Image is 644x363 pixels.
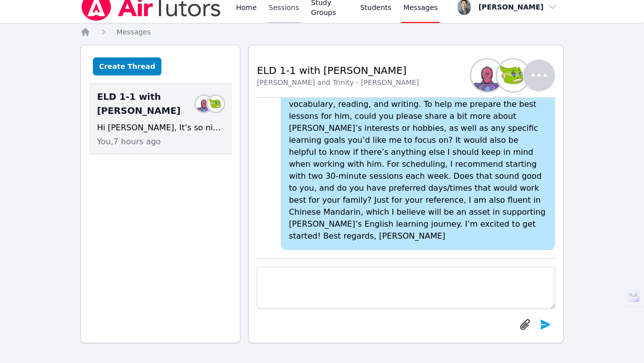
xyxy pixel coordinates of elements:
[289,62,547,242] p: Hi [PERSON_NAME], It’s so nice to meet you, and I’m really looking forward to working with [PERSO...
[93,57,161,75] button: Create Thread
[257,63,419,77] h2: ELD 1-1 with [PERSON_NAME]
[208,96,224,112] img: Trinity - Fangfei Dong
[471,59,503,91] img: Ethan Wu
[497,59,529,91] img: Trinity - Fangfei Dong
[97,122,224,134] div: Hi [PERSON_NAME], It’s so nice to meet you, and I’m really looking forward to working with [PERSO...
[89,84,232,154] div: ELD 1-1 with [PERSON_NAME]Ethan WuTrinity - Fangfei DongHi [PERSON_NAME], It’s so nice to meet yo...
[116,27,151,37] a: Messages
[477,59,555,91] button: Ethan WuTrinity - Fangfei Dong
[97,90,200,118] span: ELD 1-1 with [PERSON_NAME]
[257,77,419,87] div: [PERSON_NAME] and Trinity - [PERSON_NAME]
[403,2,438,12] span: Messages
[196,96,212,112] img: Ethan Wu
[116,28,151,36] span: Messages
[97,136,161,148] span: You, 7 hours ago
[80,27,564,37] nav: Breadcrumb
